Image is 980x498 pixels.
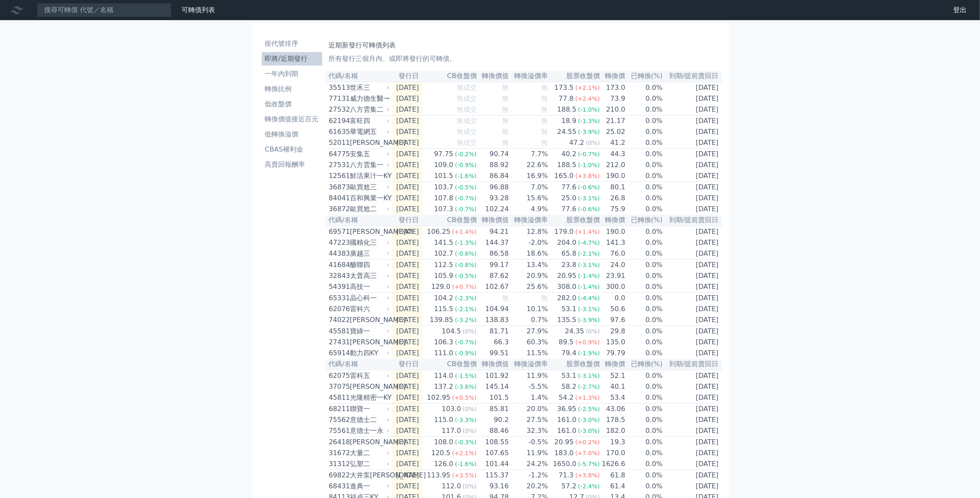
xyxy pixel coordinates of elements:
div: 18.9 [560,116,578,126]
div: 52011 [329,138,348,148]
td: 99.17 [477,259,510,271]
span: (-0.5%) [455,273,477,279]
td: [DATE] [663,115,722,127]
td: [DATE] [663,170,722,182]
div: 77131 [329,94,348,104]
td: [DATE] [391,270,423,281]
td: 190.0 [600,226,626,237]
td: 88.92 [477,160,510,170]
p: 所有發行三個月內、或即將發行的可轉債。 [329,54,719,64]
div: 百和興業一KY [350,193,388,203]
span: (-4.4%) [578,295,600,301]
div: 45581 [329,326,348,336]
div: 12561 [329,171,348,181]
li: 低收盤價 [262,99,322,109]
span: 無 [502,94,509,102]
div: 24.35 [563,326,586,336]
div: 47.2 [568,138,586,148]
div: 129.0 [430,282,452,292]
span: (-3.1%) [578,306,600,312]
div: 44383 [329,249,348,259]
td: [DATE] [663,315,722,326]
span: (-2.3%) [455,295,477,301]
td: [DATE] [391,226,423,237]
span: (-0.9%) [455,162,477,168]
td: 0.0% [626,204,663,215]
th: 轉換價值 [477,215,510,226]
td: 0.0% [626,248,663,259]
td: [DATE] [663,281,722,293]
td: 7.7% [509,149,548,160]
div: 104.5 [440,326,463,336]
div: [PERSON_NAME] [350,315,388,325]
li: 轉換價值接近百元 [262,114,322,124]
span: (-1.0%) [578,162,600,168]
span: (-4.7%) [578,239,600,246]
td: -2.0% [509,237,548,248]
a: 可轉債列表 [181,6,215,14]
span: 無 [541,94,548,102]
span: (-3.2%) [455,317,477,323]
div: 139.85 [428,315,455,325]
div: 204.0 [556,238,578,248]
div: 188.5 [556,160,578,170]
td: 212.0 [600,160,626,170]
td: [DATE] [663,104,722,115]
div: 36873 [329,182,348,192]
span: (-0.6%) [578,206,600,212]
td: [DATE] [391,126,423,137]
li: 一年內到期 [262,69,322,79]
div: 165.0 [553,171,575,181]
div: [PERSON_NAME] [350,138,388,148]
div: 35513 [329,83,348,93]
td: 0.0% [626,193,663,204]
span: 無成交 [457,128,477,136]
td: [DATE] [391,248,423,259]
div: 97.75 [432,149,455,159]
td: [DATE] [663,259,722,271]
span: (-0.6%) [578,184,600,191]
div: 112.5 [432,260,455,270]
span: (0%) [586,328,600,335]
a: 按代號排序 [262,37,322,50]
th: CB收盤價 [422,71,477,82]
td: 0.0% [626,281,663,293]
a: 低收盤價 [262,97,322,111]
td: [DATE] [663,326,722,337]
span: 無成交 [457,105,477,113]
div: 115.5 [432,304,455,314]
span: (-3.9%) [578,128,600,135]
td: [DATE] [663,149,722,160]
td: 0.0% [626,160,663,170]
span: (-1.4%) [578,273,600,279]
td: 96.88 [477,182,510,193]
span: (0%) [586,139,600,146]
th: 已轉換(%) [626,215,663,226]
div: 廣越三 [350,249,388,259]
td: 0.0% [626,93,663,104]
th: 代碼/名稱 [326,215,391,226]
td: [DATE] [391,93,423,104]
td: 0.0% [626,226,663,237]
div: 歐買尬三 [350,182,388,192]
div: 醣聯四 [350,260,388,270]
div: 102.7 [432,249,455,259]
td: [DATE] [663,137,722,149]
td: 173.0 [600,82,626,93]
div: 62194 [329,116,348,126]
span: 無 [502,117,509,125]
td: 73.9 [600,93,626,104]
div: 華電網五 [350,127,388,137]
td: [DATE] [663,226,722,237]
span: (0%) [463,328,477,335]
td: [DATE] [391,170,423,182]
th: 轉換溢價率 [509,215,548,226]
span: (-3.9%) [578,317,600,323]
td: 41.2 [600,137,626,149]
a: 轉換比例 [262,82,322,96]
td: 86.58 [477,248,510,259]
td: [DATE] [391,115,423,127]
li: 低轉換溢價 [262,129,322,139]
div: 308.0 [556,282,578,292]
span: 無 [541,105,548,113]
